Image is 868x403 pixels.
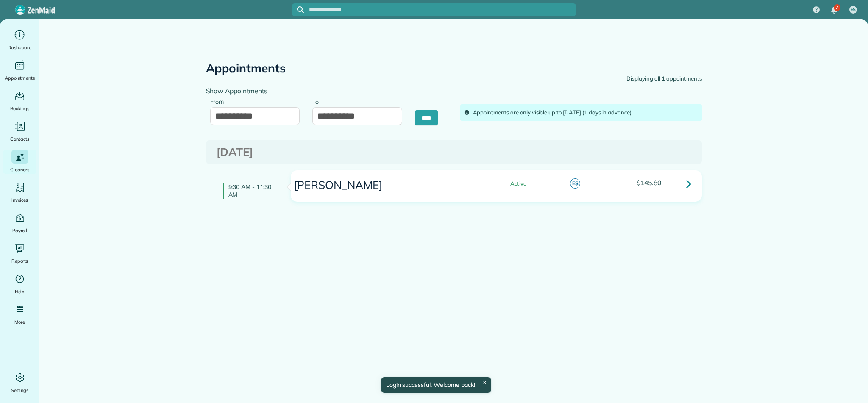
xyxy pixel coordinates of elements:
a: Payroll [3,211,36,235]
span: $145.80 [637,179,661,186]
h4: Show Appointments [206,87,448,94]
label: To [312,93,323,109]
a: Dashboard [3,28,36,52]
span: Settings [11,386,29,395]
button: Focus search [292,6,304,13]
div: Login successful. Welcome back! [381,377,491,393]
span: Reports [11,257,28,265]
span: Cleaners [10,165,29,174]
label: From [210,93,228,109]
span: ES [570,178,580,189]
a: Invoices [3,181,36,204]
h4: 9:30 AM - 11:30 AM [223,183,278,198]
span: Dashboard [8,43,32,52]
span: Active [504,181,526,186]
div: Appointments are only visible up to [DATE] (1 days in advance) [473,108,698,117]
span: More [14,318,25,326]
span: Bookings [10,104,30,113]
h3: [PERSON_NAME] [293,179,481,192]
a: Bookings [3,89,36,113]
a: Cleaners [3,150,36,174]
span: Contacts [10,135,29,143]
svg: Focus search [297,6,304,13]
h2: Appointments [206,62,286,75]
a: Appointments [3,58,36,82]
div: Displaying all 1 appointments [626,75,702,83]
a: Contacts [3,120,36,143]
span: Payroll [12,226,28,235]
a: Settings [3,371,36,395]
a: Reports [3,242,36,265]
span: Appointments [5,74,35,82]
span: Help [15,287,25,296]
div: 7 unread notifications [825,1,843,19]
a: Help [3,272,36,296]
h3: [DATE] [217,146,691,158]
span: 7 [835,4,838,11]
span: Invoices [11,196,28,204]
span: ES [851,6,856,13]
